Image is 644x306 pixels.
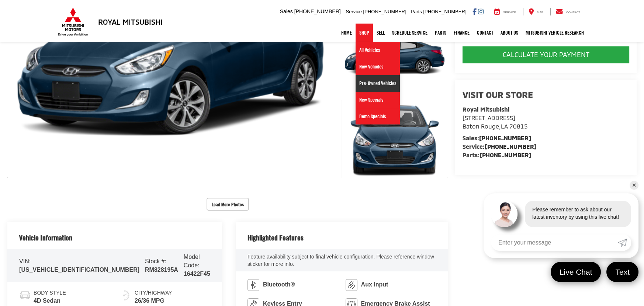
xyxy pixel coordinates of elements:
a: Map [523,8,549,15]
a: Mitsubishi Vehicle Research [522,24,588,42]
span: Model Code: [184,254,200,268]
a: Home [337,24,356,42]
img: Aux Input [346,279,357,291]
a: Finance [450,24,473,42]
span: City/Highway [135,289,172,297]
a: Live Chat [551,262,601,282]
a: Submit [618,235,631,251]
img: Mitsubishi [56,7,90,36]
a: [PHONE_NUMBER] [479,134,531,141]
a: [STREET_ADDRESS] Baton Rouge,LA 70815 [463,114,528,130]
a: [PHONE_NUMBER] [479,151,532,158]
span: 26/36 MPG [135,297,172,305]
img: Fuel Economy [120,289,132,301]
span: Contact [566,11,580,14]
a: Service [489,8,522,15]
a: Contact [550,8,586,15]
h2: Highlighted Features [247,234,304,242]
span: 70815 [509,123,528,130]
a: Shop [356,24,373,42]
a: Schedule Service: Opens in a new tab [388,24,431,42]
a: Text [606,262,638,282]
span: Aux Input [361,281,388,289]
h2: Visit our Store [463,90,629,99]
input: Enter your message [491,235,618,251]
span: , [463,123,528,130]
span: Text [612,267,633,277]
span: [STREET_ADDRESS] [463,114,515,121]
a: Expand Photo 3 [342,99,448,179]
span: Baton Rouge [463,123,499,130]
span: LA [501,123,508,130]
img: Agent profile photo [491,201,517,227]
span: 4D Sedan [34,297,66,305]
h3: Royal Mitsubishi [98,18,163,26]
strong: Royal Mitsubishi [463,106,509,113]
span: [US_VEHICLE_IDENTIFICATION_NUMBER] [19,267,139,273]
span: VIN: [19,258,31,264]
a: Parts: Opens in a new tab [431,24,450,42]
: CALCULATE YOUR PAYMENT [463,46,629,63]
button: Load More Photos [207,198,249,211]
a: All Vehicles [356,42,400,59]
span: [PHONE_NUMBER] [423,9,466,14]
a: New Vehicles [356,59,400,75]
span: Service [503,11,516,14]
a: [PHONE_NUMBER] [485,143,537,150]
img: Bluetooth® [247,279,259,291]
span: Body Style [34,289,66,297]
a: Instagram: Click to visit our Instagram page [478,8,484,14]
div: Please remember to ask about our latest inventory by using this live chat! [525,201,631,227]
a: About Us [497,24,522,42]
strong: Parts: [463,151,532,158]
strong: Service: [463,143,537,150]
span: [PHONE_NUMBER] [363,9,406,14]
img: 2017 Hyundai Accent Value Edition [340,99,449,180]
span: Sales [280,8,293,14]
span: Service [346,9,362,14]
span: Bluetooth® [263,281,295,289]
a: Demo Specials [356,108,400,124]
span: 16422F45 [184,271,210,277]
span: Stock #: [145,258,166,264]
span: Live Chat [556,267,596,277]
span: RM828195A [145,267,178,273]
span: Feature availability subject to final vehicle configuration. Please reference window sticker for ... [247,254,434,267]
a: Pre-Owned Vehicles [356,75,400,92]
a: Expand Photo 2 [342,16,448,95]
span: [PHONE_NUMBER] [294,8,341,14]
strong: Sales: [463,134,531,141]
span: Parts [411,9,422,14]
a: New Specials [356,92,400,108]
a: Contact [473,24,497,42]
span: Map [537,11,543,14]
h2: Vehicle Information [19,234,72,242]
a: Sell [373,24,388,42]
a: Facebook: Click to visit our Facebook page [472,8,477,14]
